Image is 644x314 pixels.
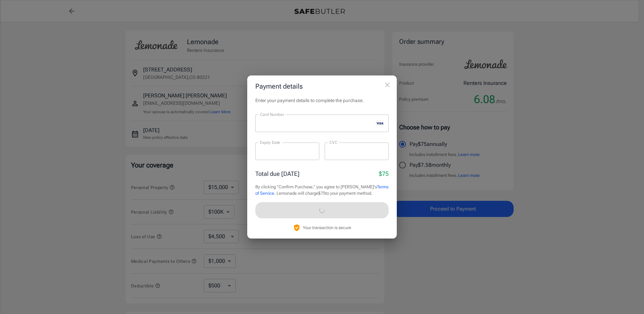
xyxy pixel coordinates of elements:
[255,97,389,104] p: Enter your payment details to complete the purchase.
[260,112,284,117] label: Card Number
[329,139,337,145] label: CVC
[260,148,315,154] iframe: Secure expiration date input frame
[255,169,299,178] p: Total due [DATE]
[260,139,280,145] label: Expiry Date
[329,148,384,154] iframe: Secure CVC input frame
[255,184,389,197] p: By clicking "Confirm Purchase," you agree to [PERSON_NAME]'s . Lemonade will charge $75 to your p...
[247,75,397,97] h2: Payment details
[260,120,373,126] iframe: Secure card number input frame
[303,224,351,231] p: Your transaction is secure
[376,121,384,126] svg: visa
[379,169,389,178] p: $75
